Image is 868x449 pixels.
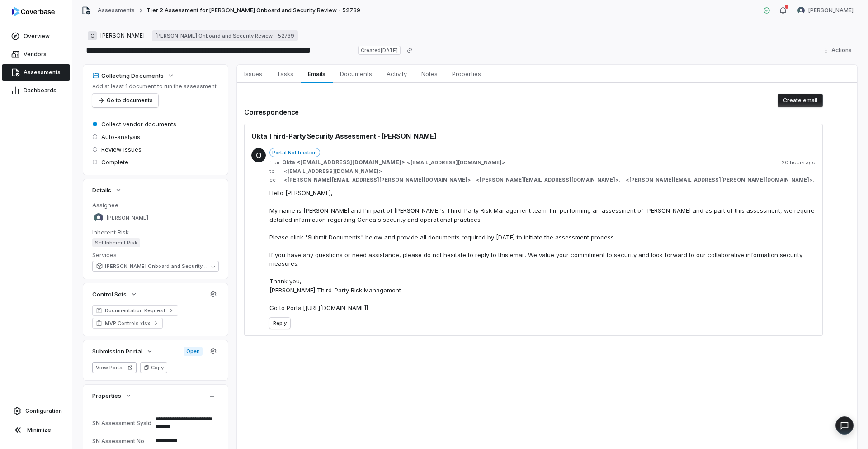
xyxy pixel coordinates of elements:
[273,68,297,80] span: Tasks
[410,159,502,166] span: [EMAIL_ADDRESS][DOMAIN_NAME]
[105,307,165,314] span: Documentation Request
[782,159,816,166] span: 20 hours ago
[480,177,615,183] span: [PERSON_NAME][EMAIL_ADDRESS][DOMAIN_NAME]
[269,159,278,166] span: from
[383,68,410,80] span: Activity
[778,94,823,107] button: Create email
[92,305,178,316] a: Documentation Request
[105,263,208,270] span: Genea Onboard and Security Review - 52739
[92,347,142,355] span: Submission Portal
[184,347,203,356] span: Open
[797,7,805,14] img: Samuel Folarin avatar
[105,320,150,327] span: MVP Controls.xlsx
[244,107,823,117] h2: Correspondence
[808,7,854,14] span: [PERSON_NAME]
[101,133,140,141] span: Auto-analysis
[2,46,70,62] a: Vendors
[407,159,410,166] span: <
[401,42,418,58] button: Copy link
[474,177,620,183] span: > ,
[27,426,51,434] span: Minimize
[336,68,376,80] span: Documents
[12,7,55,16] img: logo-D7KZi-bG.svg
[92,438,152,444] div: SN Assessment No
[24,87,57,94] span: Dashboards
[90,286,140,302] button: Control Sets
[107,215,148,221] span: [PERSON_NAME]
[92,251,219,259] dt: Services
[282,159,405,166] span: Okta <[EMAIL_ADDRESS][DOMAIN_NAME]>
[4,421,68,439] button: Minimize
[2,28,70,44] a: Overview
[90,67,177,84] button: Collecting Documents
[629,177,809,183] span: [PERSON_NAME][EMAIL_ADDRESS][PERSON_NAME][DOMAIN_NAME]
[820,43,857,57] button: Actions
[92,290,127,298] span: Control Sets
[269,177,278,183] span: cc
[101,145,142,153] span: Review issues
[476,177,480,183] span: <
[269,168,278,175] span: to
[92,420,152,426] div: SN Assessment SysId
[24,51,47,58] span: Vendors
[2,82,70,99] a: Dashboards
[448,68,485,80] span: Properties
[92,72,164,80] div: Collecting Documents
[92,362,137,373] button: View Portal
[282,177,471,183] span: >
[269,318,290,329] button: Reply
[92,83,217,90] p: Add at least 1 document to run the assessment
[288,168,379,175] span: [EMAIL_ADDRESS][DOMAIN_NAME]
[92,238,140,247] span: Set Inherent Risk
[4,403,68,419] a: Configuration
[25,407,62,415] span: Configuration
[152,30,298,41] a: [PERSON_NAME] Onboard and Security Review - 52739
[92,392,121,400] span: Properties
[140,362,167,373] button: Copy
[101,158,128,166] span: Complete
[90,343,156,359] button: Submission Portal
[94,213,103,222] img: Samuel Folarin avatar
[146,7,360,14] span: Tier 2 Assessment for [PERSON_NAME] Onboard and Security Review - 52739
[100,32,145,39] span: [PERSON_NAME]
[792,4,859,17] button: Samuel Folarin avatar[PERSON_NAME]
[101,120,176,128] span: Collect vendor documents
[269,148,320,157] span: Portal Notification
[90,182,125,198] button: Details
[92,201,219,209] dt: Assignee
[304,68,329,80] span: Emails
[85,28,147,44] button: G[PERSON_NAME]
[282,168,382,175] span: >
[90,387,135,404] button: Properties
[251,131,436,141] span: Okta Third-Party Security Assessment - [PERSON_NAME]
[282,159,505,166] span: >
[284,168,288,175] span: <
[92,186,111,194] span: Details
[358,46,401,55] span: Created [DATE]
[92,228,219,236] dt: Inherent Risk
[24,33,50,40] span: Overview
[624,177,814,183] span: > ,
[24,69,61,76] span: Assessments
[284,177,288,183] span: <
[269,189,816,312] div: Hello [PERSON_NAME], My name is [PERSON_NAME] and I'm part of [PERSON_NAME]'s Third-Party Risk Ma...
[626,177,629,183] span: <
[241,68,266,80] span: Issues
[2,64,70,81] a: Assessments
[92,318,163,329] a: MVP Controls.xlsx
[98,7,135,14] a: Assessments
[288,177,467,183] span: [PERSON_NAME][EMAIL_ADDRESS][PERSON_NAME][DOMAIN_NAME]
[251,148,266,162] span: O
[418,68,441,80] span: Notes
[92,94,158,107] button: Go to documents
